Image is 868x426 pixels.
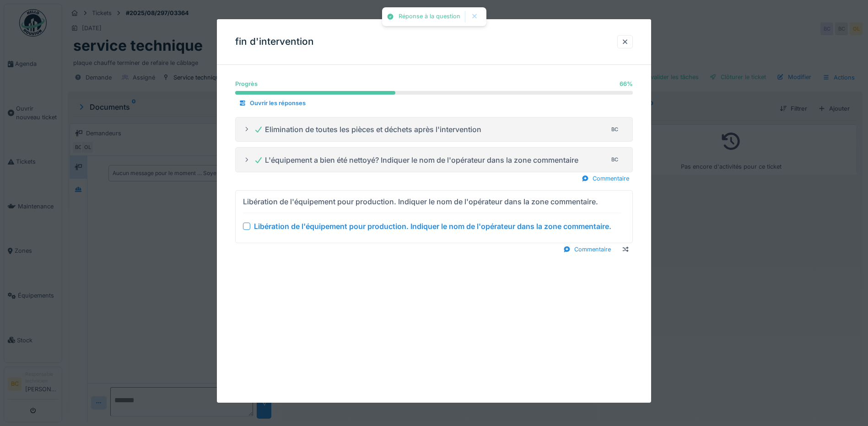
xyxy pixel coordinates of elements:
div: Libération de l'équipement pour production. Indiquer le nom de l'opérateur dans la zone commentaire. [254,221,611,232]
div: L'équipement a bien été nettoyé? Indiquer le nom de l'opérateur dans la zone commentaire [254,154,578,165]
div: Commentaire [578,172,633,185]
div: Progrès [235,80,258,88]
div: BC [609,154,621,166]
summary: Elimination de toutes les pièces et déchets après l'interventionBC [239,121,629,138]
progress: 66 % [235,91,633,95]
div: 66 % [620,80,633,88]
div: Commentaire [560,243,615,256]
div: Libération de l'équipement pour production. Indiquer le nom de l'opérateur dans la zone commentaire. [243,196,598,207]
h3: fin d'intervention [235,36,314,48]
div: Ouvrir les réponses [235,97,309,109]
div: Réponse à la question [399,13,460,21]
div: Elimination de toutes les pièces et déchets après l'intervention [254,124,481,135]
div: BC [609,123,621,136]
summary: Libération de l'équipement pour production. Indiquer le nom de l'opérateur dans la zone commentai... [239,194,629,239]
summary: L'équipement a bien été nettoyé? Indiquer le nom de l'opérateur dans la zone commentaireBC [239,151,629,168]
